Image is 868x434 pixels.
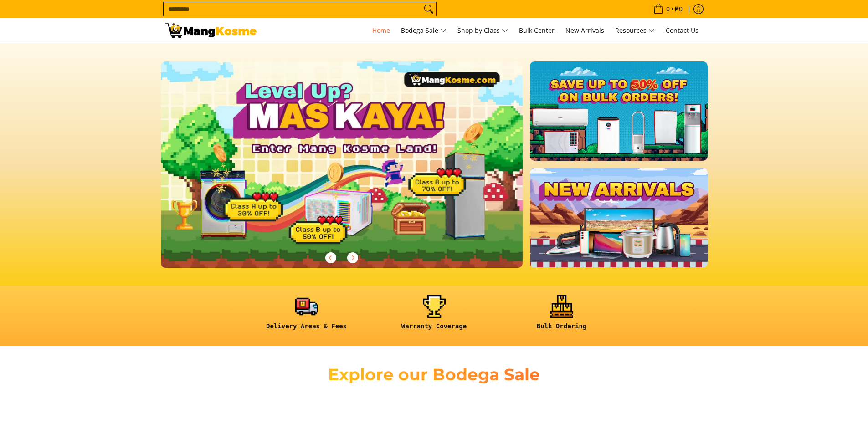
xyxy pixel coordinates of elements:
[665,6,671,12] span: 0
[611,18,659,43] a: Resources
[368,18,395,43] a: Home
[503,295,621,337] a: <h6><strong>Bulk Ordering</strong></h6>
[565,26,604,35] span: New Arrivals
[396,18,451,43] a: Bodega Sale
[165,23,257,38] img: Mang Kosme: Your Home Appliances Warehouse Sale Partner!
[651,4,685,14] span: •
[343,248,363,268] button: Next
[302,364,566,385] h2: Explore our Bodega Sale
[375,295,493,337] a: <h6><strong>Warranty Coverage</strong></h6>
[615,25,655,36] span: Resources
[321,248,341,268] button: Previous
[673,6,684,12] span: ₱0
[266,18,703,43] nav: Main Menu
[661,18,703,43] a: Contact Us
[666,26,699,35] span: Contact Us
[561,18,609,43] a: New Arrivals
[519,26,555,35] span: Bulk Center
[453,18,513,43] a: Shop by Class
[372,26,390,35] span: Home
[247,295,366,337] a: <h6><strong>Delivery Areas & Fees</strong></h6>
[421,2,436,16] button: Search
[457,25,508,36] span: Shop by Class
[514,18,559,43] a: Bulk Center
[401,25,447,36] span: Bodega Sale
[161,61,523,268] img: Gaming desktop banner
